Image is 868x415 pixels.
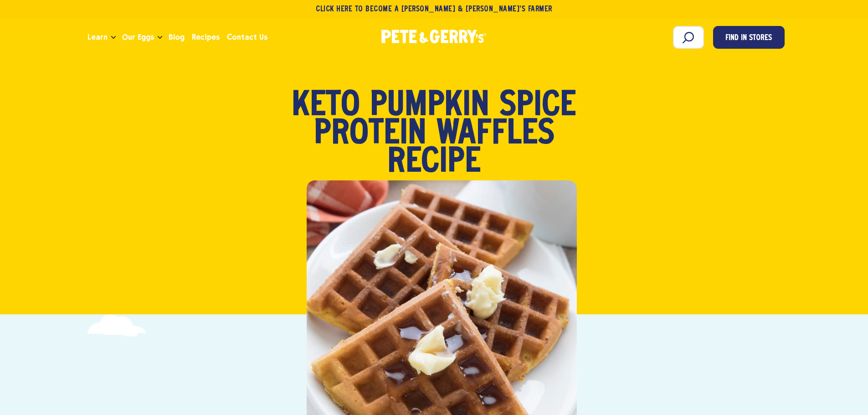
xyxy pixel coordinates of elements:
a: Find in Stores [713,26,785,49]
input: Search [673,26,704,49]
span: Blog [169,31,185,43]
button: Open the dropdown menu for Our Eggs [158,36,162,39]
a: Contact Us [223,25,271,50]
span: Our Eggs [122,31,154,43]
a: Blog [165,25,188,50]
span: Waffles [437,120,555,149]
span: Recipes [192,31,220,43]
span: Recipe [387,149,481,177]
a: Our Eggs [118,25,158,50]
span: Find in Stores [725,32,772,45]
span: Protein [314,120,426,149]
a: Learn [84,25,111,50]
span: Spice [499,92,576,120]
span: Pumpkin [370,92,489,120]
span: Learn [87,31,108,43]
span: Keto [292,92,360,120]
span: Contact Us [227,31,267,43]
a: Recipes [188,25,223,50]
button: Open the dropdown menu for Learn [111,36,116,39]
